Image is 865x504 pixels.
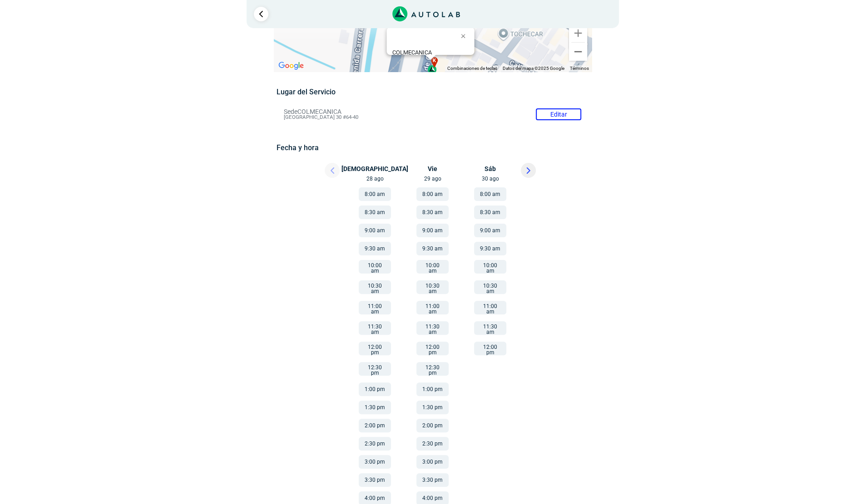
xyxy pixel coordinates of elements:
button: 10:30 am [359,280,391,294]
button: 8:30 am [416,206,449,219]
button: 2:30 pm [416,437,449,450]
button: 10:00 am [359,260,391,274]
button: 2:00 pm [359,419,391,432]
button: 2:00 pm [416,419,449,432]
button: 8:00 am [359,187,391,201]
button: 12:00 pm [359,342,391,355]
button: 10:30 am [416,280,449,294]
h5: Lugar del Servicio [277,88,588,96]
button: 10:30 am [474,280,506,294]
button: 9:00 am [416,224,449,237]
button: 8:00 am [474,187,506,201]
button: 12:30 pm [359,362,391,376]
button: 8:30 am [359,206,391,219]
button: Ampliar [569,24,587,42]
button: 9:30 am [416,242,449,255]
button: 11:00 am [416,301,449,314]
div: [GEOGRAPHIC_DATA] 30 #64-40 [392,49,474,63]
a: Abre esta zona en Google Maps (se abre en una nueva ventana) [276,60,306,72]
button: 9:30 am [474,242,506,255]
button: 10:00 am [474,260,506,274]
button: 8:00 am [416,187,449,201]
h5: Fecha y hora [277,143,588,152]
button: 9:00 am [474,224,506,237]
button: 3:00 pm [359,455,391,469]
button: 1:30 pm [416,401,449,414]
button: 2:30 pm [359,437,391,450]
img: Google [276,60,306,72]
button: 12:00 pm [416,342,449,355]
button: 11:30 am [359,321,391,335]
button: 3:30 pm [359,473,391,487]
button: 12:30 pm [416,362,449,376]
span: Datos del mapa ©2025 Google [503,66,564,71]
button: 3:00 pm [416,455,449,469]
button: 10:00 am [416,260,449,274]
button: 11:00 am [474,301,506,314]
button: 11:30 am [416,321,449,335]
button: 1:30 pm [359,401,391,414]
button: 8:30 am [474,206,506,219]
button: 12:00 pm [474,342,506,355]
button: 1:00 pm [416,382,449,396]
button: 11:30 am [474,321,506,335]
button: Cerrar [454,25,476,47]
a: Términos (se abre en una nueva pestaña) [570,66,589,71]
button: 9:00 am [359,224,391,237]
a: Link al sitio de autolab [392,9,460,18]
button: 9:30 am [359,242,391,255]
b: COLMECANICA [392,49,431,56]
button: Reducir [569,43,587,61]
a: Ir al paso anterior [254,7,268,21]
button: Combinaciones de teclas [447,65,497,72]
span: k [432,57,436,65]
button: 3:30 pm [416,473,449,487]
button: 1:00 pm [359,382,391,396]
button: 11:00 am [359,301,391,314]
